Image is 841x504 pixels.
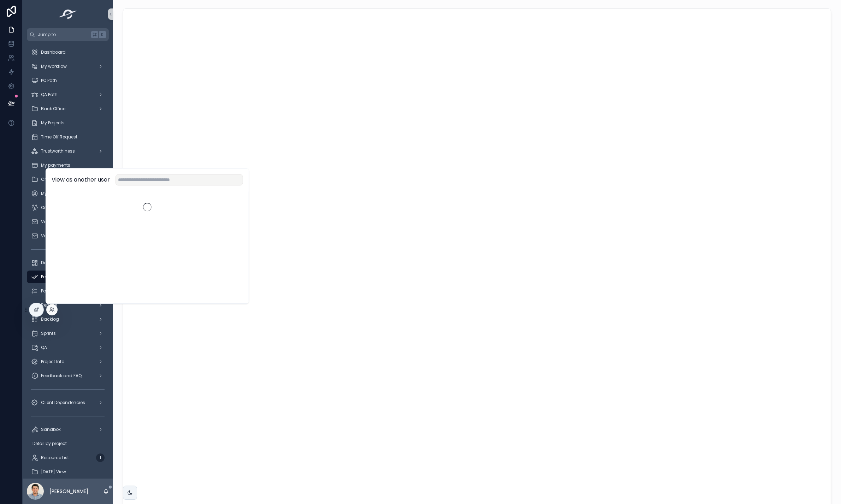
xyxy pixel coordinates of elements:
[27,423,109,436] a: Sandbox
[41,49,66,55] span: Dashboard
[41,469,66,475] span: [DATE] View
[27,299,109,312] a: Reports
[41,78,57,83] span: PO Path
[41,359,64,364] span: Project Info
[41,134,77,140] span: Time Off Request
[27,230,109,242] a: Value R. Project (Talent)
[27,46,109,59] a: Dashboard
[27,102,109,115] a: Back Office
[27,173,109,186] a: Chapter Lead
[27,285,109,297] a: Post QA Approval
[27,131,109,143] a: Time Off Request
[27,60,109,73] a: My workflow
[41,177,70,182] span: Chapter Lead
[27,215,109,228] a: Value R. Project
[41,120,65,126] span: My Projects
[41,106,65,112] span: Back Office
[27,159,109,172] a: My payments
[41,274,90,280] span: Pre-Work Authorization
[27,256,109,269] a: Dashboard
[27,117,109,129] a: My Projects
[52,176,110,184] h2: View as another user
[41,331,56,336] span: Sprints
[96,453,105,462] div: 1
[27,466,109,478] a: [DATE] View
[41,191,60,196] span: My Profile
[41,162,70,168] span: My payments
[41,345,47,350] span: QA
[41,219,73,225] span: Value R. Project
[27,327,109,340] a: Sprints
[49,488,88,495] p: [PERSON_NAME]
[27,187,109,200] a: My Profile
[41,455,69,461] span: Resource List
[41,205,67,211] span: Onboarding
[23,41,113,479] div: scrollable content
[41,233,91,239] span: Value R. Project (Talent)
[57,8,79,20] img: App logo
[27,355,109,368] a: Project Info
[41,260,66,266] span: Dashboard
[27,201,109,214] a: Onboarding
[41,288,77,294] span: Post QA Approval
[38,32,88,37] span: Jump to...
[27,271,109,283] a: Pre-Work Authorization
[32,441,67,446] span: Detail by project
[27,451,109,464] a: Resource List1
[27,369,109,382] a: Feedback and FAQ
[27,88,109,101] a: QA Path
[100,32,105,37] span: K
[27,74,109,87] a: PO Path
[41,427,61,432] span: Sandbox
[27,145,109,158] a: Trustworthiness
[41,64,67,69] span: My workflow
[41,148,75,154] span: Trustworthiness
[41,400,85,405] span: Client Dependencies
[41,373,82,379] span: Feedback and FAQ
[27,437,109,450] a: Detail by project
[27,396,109,409] a: Client Dependencies
[27,313,109,326] a: Backlog
[27,28,109,41] button: Jump to...K
[41,302,57,308] span: Reports
[41,92,58,97] span: QA Path
[27,341,109,354] a: QA
[1,34,13,47] iframe: Spotlight
[41,316,59,322] span: Backlog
